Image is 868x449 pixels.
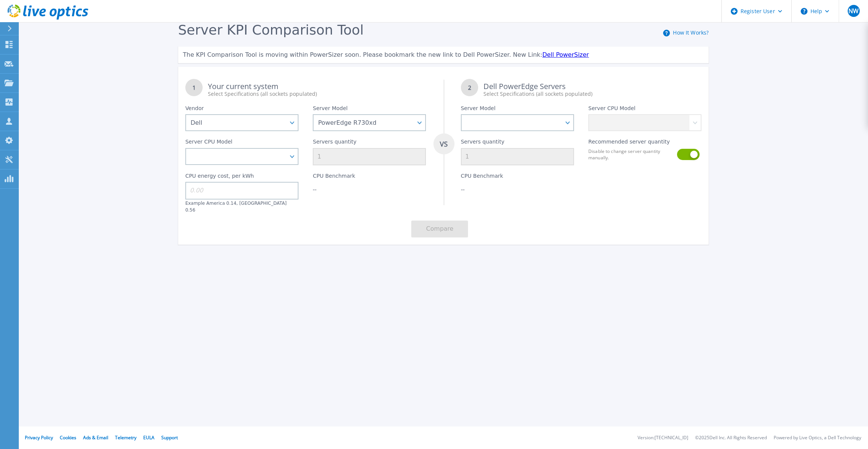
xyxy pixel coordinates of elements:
[468,84,471,91] tspan: 2
[313,139,356,148] label: Servers quantity
[178,22,364,38] span: Server KPI Comparison Tool
[461,186,574,193] div: --
[185,201,287,213] label: Example America 0.14, [GEOGRAPHIC_DATA] 0.56
[638,435,688,440] li: Version: [TECHNICAL_ID]
[695,435,767,440] li: © 2025 Dell Inc. All Rights Reserved
[83,434,108,441] a: Ads & Email
[483,90,701,98] div: Select Specifications (all sockets populated)
[25,434,53,441] a: Privacy Policy
[588,105,635,114] label: Server CPU Model
[183,51,542,58] span: The KPI Comparison Tool is moving within PowerSizer soon. Please bookmark the new link to Dell Po...
[313,186,426,193] div: --
[143,434,155,441] a: EULA
[313,105,347,114] label: Server Model
[192,84,196,91] tspan: 1
[588,148,673,161] label: Disable to change server quantity manually.
[483,83,701,98] div: Dell PowerEdge Servers
[461,105,495,114] label: Server Model
[185,173,254,182] label: CPU energy cost, per kWh
[185,182,298,199] input: 0.00
[461,139,504,148] label: Servers quantity
[313,173,355,182] label: CPU Benchmark
[542,51,589,58] a: Dell PowerSizer
[60,434,76,441] a: Cookies
[411,221,468,237] button: Compare
[673,29,709,36] a: How It Works?
[161,434,178,441] a: Support
[848,8,859,14] span: NW
[185,105,204,114] label: Vendor
[774,435,861,440] li: Powered by Live Optics, a Dell Technology
[185,139,232,148] label: Server CPU Model
[208,90,426,98] div: Select Specifications (all sockets populated)
[461,173,503,182] label: CPU Benchmark
[208,83,426,98] div: Your current system
[588,139,670,148] label: Recommended server quantity
[115,434,136,441] a: Telemetry
[439,139,448,148] tspan: VS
